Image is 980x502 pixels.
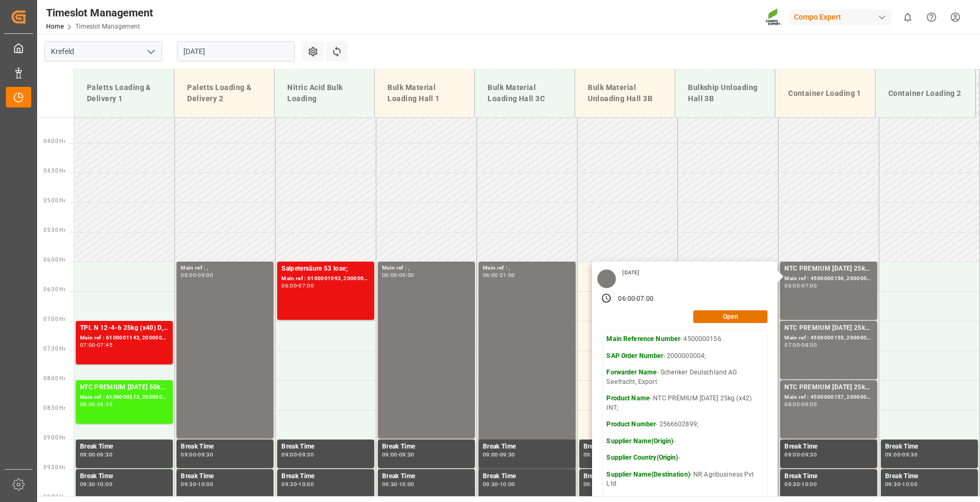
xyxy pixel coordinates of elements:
[606,437,673,445] strong: Supplier Name(Origin)
[500,482,515,487] div: 10:00
[97,482,112,487] div: 10:00
[281,274,370,283] div: Main ref : 6100001093, 2000001003;
[606,420,763,429] p: - 2566602899;
[43,494,65,500] span: 10:00 Hr
[637,294,654,304] div: 07:00
[800,452,801,457] div: -
[606,352,763,361] p: - 2000000004;
[784,482,800,487] div: 09:30
[618,294,635,304] div: 06:00
[80,471,169,482] div: Break Time
[198,482,213,487] div: 10:00
[902,452,917,457] div: 09:30
[784,264,873,274] div: NTC PREMIUM [DATE] 25kg (x42) INT;
[80,393,169,402] div: Main ref : 6100000373, 2000000192;2000000168; 2000000192;
[382,452,398,457] div: 09:00
[483,482,498,487] div: 09:30
[83,78,165,109] div: Paletts Loading & Delivery 1
[584,78,666,109] div: Bulk Material Unloading Hall 3B
[43,198,65,203] span: 05:00 Hr
[483,442,571,452] div: Break Time
[43,138,65,144] span: 04:00 Hr
[43,375,65,381] span: 08:00 Hr
[80,402,95,407] div: 08:00
[606,420,656,428] strong: Product Number
[885,452,900,457] div: 09:00
[784,471,873,482] div: Break Time
[635,294,637,304] div: -
[97,402,112,407] div: 08:45
[398,452,399,457] div: -
[498,273,500,277] div: -
[80,323,169,334] div: TPL N 12-4-6 25kg (x40) D,A,CH;TPL K [DATE] 25kg (x40) D,A,CH;HAK Basis 3 [DATE] (+4) 25kg (x48) ...
[177,41,295,61] input: DD.MM.YYYY
[606,454,678,461] strong: Supplier Country(Origin)
[884,84,967,103] div: Container Loading 2
[95,452,97,457] div: -
[801,283,817,288] div: 07:00
[784,393,873,402] div: Main ref : 4500000157, 2000000004;
[196,273,198,277] div: -
[693,310,767,323] button: Open
[43,257,65,263] span: 06:00 Hr
[80,442,169,452] div: Break Time
[584,482,599,487] div: 09:30
[97,343,112,347] div: 07:45
[181,452,196,457] div: 09:00
[43,346,65,352] span: 07:30 Hr
[500,273,515,277] div: 21:00
[619,269,643,276] div: [DATE]
[784,334,873,343] div: Main ref : 4500000155, 2000000004;
[382,442,471,452] div: Break Time
[606,453,763,463] p: -
[298,283,314,288] div: 07:00
[784,323,873,334] div: NTC PREMIUM [DATE] 25kg (x42) INT;
[885,442,974,452] div: Break Time
[281,264,370,274] div: Salpetersäure 53 lose;
[900,482,902,487] div: -
[382,482,398,487] div: 09:30
[920,5,943,29] button: Help Center
[606,437,763,446] p: -
[800,482,801,487] div: -
[196,482,198,487] div: -
[383,78,466,109] div: Bulk Material Loading Hall 1
[43,316,65,322] span: 07:00 Hr
[483,452,498,457] div: 09:00
[382,264,471,273] div: Main ref : ,
[95,482,97,487] div: -
[196,452,198,457] div: -
[181,442,269,452] div: Break Time
[801,343,817,347] div: 08:00
[483,273,498,277] div: 06:00
[606,470,763,489] p: - NR Agribusiness Pvt Ltd
[606,352,663,360] strong: SAP Order Number
[584,452,599,457] div: 09:00
[498,452,500,457] div: -
[399,452,414,457] div: 09:30
[281,471,370,482] div: Break Time
[297,482,298,487] div: -
[790,10,891,25] div: Compo Expert
[584,442,672,452] div: Break Time
[684,78,766,109] div: Bulkship Unloading Hall 3B
[43,405,65,411] span: 08:30 Hr
[95,343,97,347] div: -
[80,382,169,393] div: NTC PREMIUM [DATE] 50kg (x25) INT MTO;
[97,452,112,457] div: 09:30
[181,482,196,487] div: 09:30
[765,8,782,26] img: Screenshot%202023-09-29%20at%2010.02.21.png_1712312052.png
[398,273,399,277] div: -
[606,394,763,413] p: - NTC PREMIUM [DATE] 25kg (x42) INT;
[297,452,298,457] div: -
[606,368,763,387] p: - Schenker Deutschland AG Seefracht, Export
[900,452,902,457] div: -
[281,283,297,288] div: 06:00
[801,402,817,407] div: 09:00
[399,273,414,277] div: 09:00
[46,23,64,30] a: Home
[784,442,873,452] div: Break Time
[606,369,657,376] strong: Forwarder Name
[800,402,801,407] div: -
[281,452,297,457] div: 09:00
